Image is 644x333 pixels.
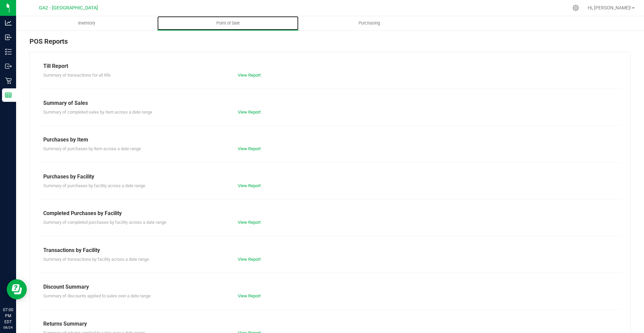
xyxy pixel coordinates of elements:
iframe: Resource center [7,279,27,299]
span: Hi, [PERSON_NAME]! [588,5,631,10]
a: Point of Sale [157,16,299,30]
span: Summary of discounts applied to sales over a date range [43,293,151,298]
span: Purchasing [350,20,389,26]
inline-svg: Outbound [5,63,12,70]
p: 07:00 PM EDT [3,307,13,325]
div: Transactions by Facility [43,246,617,254]
div: POS Reports [30,36,631,52]
a: Inventory [16,16,157,30]
div: Summary of Sales [43,99,617,107]
div: Purchases by Facility [43,173,617,181]
inline-svg: Inbound [5,34,12,41]
a: View Report [238,146,261,151]
span: Summary of transactions for all tills [43,73,111,78]
span: GA2 - [GEOGRAPHIC_DATA] [39,5,98,11]
a: Purchasing [299,16,440,30]
span: Summary of transactions by facility across a date range [43,257,149,262]
span: Summary of purchases by item across a date range [43,146,141,151]
span: Summary of purchases by facility across a date range [43,183,145,188]
inline-svg: Reports [5,92,12,98]
span: Inventory [69,20,104,26]
p: 08/24 [3,325,13,330]
a: View Report [238,73,261,78]
span: Point of Sale [207,20,249,26]
a: View Report [238,110,261,115]
div: Manage settings [572,5,580,11]
inline-svg: Inventory [5,48,12,55]
span: Summary of completed sales by item across a date range [43,110,152,115]
a: View Report [238,183,261,188]
inline-svg: Retail [5,77,12,84]
a: View Report [238,220,261,225]
div: Purchases by Item [43,136,617,144]
div: Discount Summary [43,283,617,291]
inline-svg: Analytics [5,19,12,26]
div: Till Report [43,62,617,70]
span: Summary of completed purchases by facility across a date range [43,220,166,225]
a: View Report [238,257,261,262]
div: Returns Summary [43,320,617,328]
div: Completed Purchases by Facility [43,209,617,217]
a: View Report [238,293,261,298]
